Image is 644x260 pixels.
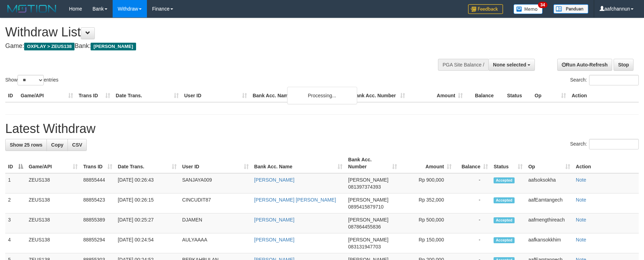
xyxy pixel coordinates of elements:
td: - [454,233,491,253]
td: 2 [5,194,26,213]
td: Rp 900,000 [400,173,454,194]
img: panduan.png [553,4,588,14]
th: Date Trans. [113,89,182,102]
td: ZEUS138 [26,233,80,253]
th: Balance [466,89,504,102]
th: Action [573,153,639,173]
th: Trans ID: activate to sort column ascending [80,153,115,173]
span: Accepted [494,177,515,183]
td: Rp 500,000 [400,213,454,233]
span: [PERSON_NAME] [348,197,388,203]
th: Status [504,89,532,102]
a: Note [576,197,586,203]
th: Bank Acc. Number: activate to sort column ascending [345,153,400,173]
th: Date Trans.: activate to sort column ascending [115,153,179,173]
span: Copy 081397374393 to clipboard [348,184,381,190]
th: Op: activate to sort column ascending [525,153,573,173]
th: ID: activate to sort column descending [5,153,26,173]
th: Amount [408,89,466,102]
span: CSV [72,142,82,148]
td: 88855389 [80,213,115,233]
td: aafmengthireach [525,213,573,233]
td: ZEUS138 [26,213,80,233]
span: [PERSON_NAME] [348,217,388,223]
h1: Latest Withdraw [5,122,639,136]
td: 4 [5,233,26,253]
a: Note [576,177,586,183]
th: Bank Acc. Name [250,89,350,102]
span: OXPLAY > ZEUS138 [24,43,75,50]
td: CINCUDIT87 [179,194,252,213]
th: Status: activate to sort column ascending [491,153,525,173]
label: Search: [570,139,639,149]
span: Accepted [494,217,515,223]
th: Amount: activate to sort column ascending [400,153,454,173]
td: aafkansokkhim [525,233,573,253]
td: [DATE] 00:25:27 [115,213,179,233]
td: SANJAYA009 [179,173,252,194]
td: ZEUS138 [26,194,80,213]
td: 88855423 [80,194,115,213]
td: aafEamtangech [525,194,573,213]
label: Show entries [5,75,58,85]
div: Processing... [287,87,357,104]
a: [PERSON_NAME] [254,177,295,183]
span: [PERSON_NAME] [348,237,388,243]
th: Trans ID [76,89,113,102]
img: MOTION_logo.png [5,3,58,14]
span: [PERSON_NAME] [91,43,136,50]
td: - [454,213,491,233]
span: Accepted [494,237,515,243]
th: User ID [182,89,250,102]
input: Search: [589,75,639,85]
td: DJAMEN [179,213,252,233]
span: Show 25 rows [10,142,42,148]
span: [PERSON_NAME] [348,177,388,183]
th: Game/API [18,89,76,102]
a: [PERSON_NAME] [254,237,295,243]
a: Stop [614,59,634,71]
td: 3 [5,213,26,233]
a: Run Auto-Refresh [557,59,612,71]
span: Accepted [494,197,515,203]
th: Bank Acc. Name: activate to sort column ascending [252,153,346,173]
th: Balance: activate to sort column ascending [454,153,491,173]
span: Copy [51,142,63,148]
th: Op [532,89,569,102]
input: Search: [589,139,639,149]
th: User ID: activate to sort column ascending [179,153,252,173]
th: Action [569,89,639,102]
a: Show 25 rows [5,139,47,151]
h1: Withdraw List [5,25,422,39]
label: Search: [570,75,639,85]
td: Rp 150,000 [400,233,454,253]
span: Copy 083131947703 to clipboard [348,244,381,250]
td: aafsoksokha [525,173,573,194]
h4: Game: Bank: [5,43,422,50]
td: [DATE] 00:26:43 [115,173,179,194]
a: [PERSON_NAME] [254,217,295,223]
a: Note [576,237,586,243]
span: 34 [538,2,547,8]
th: ID [5,89,18,102]
td: ZEUS138 [26,173,80,194]
button: None selected [488,59,535,71]
span: Copy 087864455836 to clipboard [348,224,381,230]
div: PGA Site Balance / [438,59,488,71]
td: 1 [5,173,26,194]
a: CSV [68,139,87,151]
select: Showentries [17,75,44,85]
td: - [454,173,491,194]
td: 88855444 [80,173,115,194]
td: 88855294 [80,233,115,253]
a: Note [576,217,586,223]
th: Game/API: activate to sort column ascending [26,153,80,173]
img: Feedback.jpg [468,4,503,14]
td: [DATE] 00:26:15 [115,194,179,213]
span: None selected [493,62,526,68]
td: AULYAAAA [179,233,252,253]
a: Copy [47,139,68,151]
img: Button%20Memo.svg [514,4,543,14]
td: [DATE] 00:24:54 [115,233,179,253]
span: Copy 0895415879710 to clipboard [348,204,383,210]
